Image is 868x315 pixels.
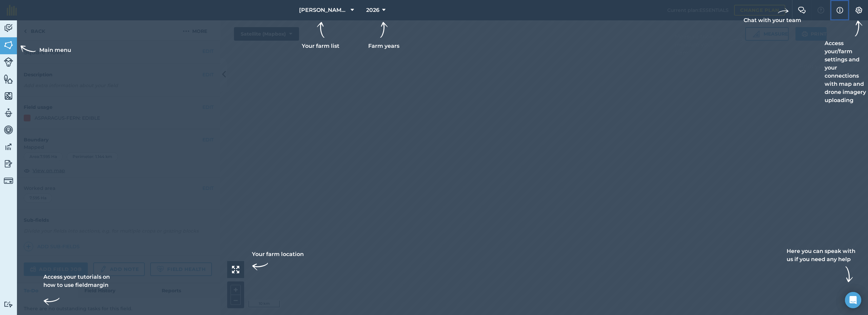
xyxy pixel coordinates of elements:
div: Chat with your team [744,5,801,24]
img: svg+xml;base64,PHN2ZyB4bWxucz0iaHR0cDovL3d3dy53My5vcmcvMjAwMC9zdmciIHdpZHRoPSIxNyIgaGVpZ2h0PSIxNy... [836,6,843,14]
button: Your farm location [227,261,244,278]
img: svg+xml;base64,PD94bWwgdmVyc2lvbj0iMS4wIiBlbmNvZGluZz0idXRmLTgiPz4KPCEtLSBHZW5lcmF0b3I6IEFkb2JlIE... [4,142,13,152]
img: svg+xml;base64,PD94bWwgdmVyc2lvbj0iMS4wIiBlbmNvZGluZz0idXRmLTgiPz4KPCEtLSBHZW5lcmF0b3I6IEFkb2JlIE... [4,108,13,118]
div: Main menu [19,42,71,58]
div: Access your tutorials on how to use fieldmargin [43,273,114,310]
div: Here you can speak with us if you need any help [787,247,857,282]
img: svg+xml;base64,PHN2ZyB4bWxucz0iaHR0cDovL3d3dy53My5vcmcvMjAwMC9zdmciIHdpZHRoPSI1NiIgaGVpZ2h0PSI2MC... [4,91,13,101]
img: svg+xml;base64,PD94bWwgdmVyc2lvbj0iMS4wIiBlbmNvZGluZz0idXRmLTgiPz4KPCEtLSBHZW5lcmF0b3I6IEFkb2JlIE... [4,301,13,308]
div: Access your/farm settings and your connections with map and drone imagery uploading [825,20,868,104]
img: Four arrows, one pointing top left, one top right, one bottom right and the last bottom left [232,266,239,273]
img: svg+xml;base64,PHN2ZyB4bWxucz0iaHR0cDovL3d3dy53My5vcmcvMjAwMC9zdmciIHdpZHRoPSI1NiIgaGVpZ2h0PSI2MC... [4,40,13,50]
div: Farm years [365,22,403,50]
img: svg+xml;base64,PD94bWwgdmVyc2lvbj0iMS4wIiBlbmNvZGluZz0idXRmLTgiPz4KPCEtLSBHZW5lcmF0b3I6IEFkb2JlIE... [4,159,13,169]
img: Two speech bubbles overlapping with the left bubble in the forefront [798,7,806,14]
img: svg+xml;base64,PHN2ZyB4bWxucz0iaHR0cDovL3d3dy53My5vcmcvMjAwMC9zdmciIHdpZHRoPSI1NiIgaGVpZ2h0PSI2MC... [4,74,13,84]
div: Your farm location [252,250,304,275]
span: [PERSON_NAME] Farm Life [299,6,348,14]
span: 2026 [366,6,379,14]
div: Open Intercom Messenger [845,292,861,308]
img: svg+xml;base64,PD94bWwgdmVyc2lvbj0iMS4wIiBlbmNvZGluZz0idXRmLTgiPz4KPCEtLSBHZW5lcmF0b3I6IEFkb2JlIE... [4,125,13,135]
img: svg+xml;base64,PD94bWwgdmVyc2lvbj0iMS4wIiBlbmNvZGluZz0idXRmLTgiPz4KPCEtLSBHZW5lcmF0b3I6IEFkb2JlIE... [4,57,13,67]
img: svg+xml;base64,PD94bWwgdmVyc2lvbj0iMS4wIiBlbmNvZGluZz0idXRmLTgiPz4KPCEtLSBHZW5lcmF0b3I6IEFkb2JlIE... [4,176,13,185]
div: Your farm list [302,22,339,50]
img: svg+xml;base64,PD94bWwgdmVyc2lvbj0iMS4wIiBlbmNvZGluZz0idXRmLTgiPz4KPCEtLSBHZW5lcmF0b3I6IEFkb2JlIE... [4,23,13,33]
img: A cog icon [855,7,863,14]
